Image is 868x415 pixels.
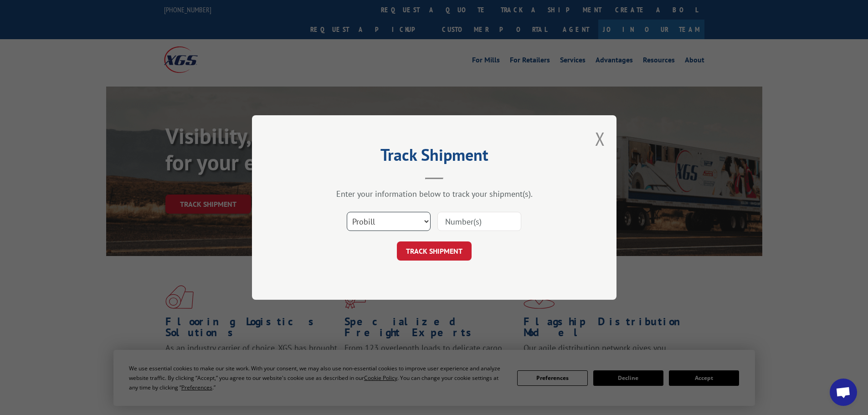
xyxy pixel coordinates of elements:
[595,127,605,151] button: Close modal
[830,379,857,406] div: Open chat
[298,149,571,166] h2: Track Shipment
[437,212,521,231] input: Number(s)
[397,241,472,261] button: TRACK SHIPMENT
[298,189,571,199] div: Enter your information below to track your shipment(s).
